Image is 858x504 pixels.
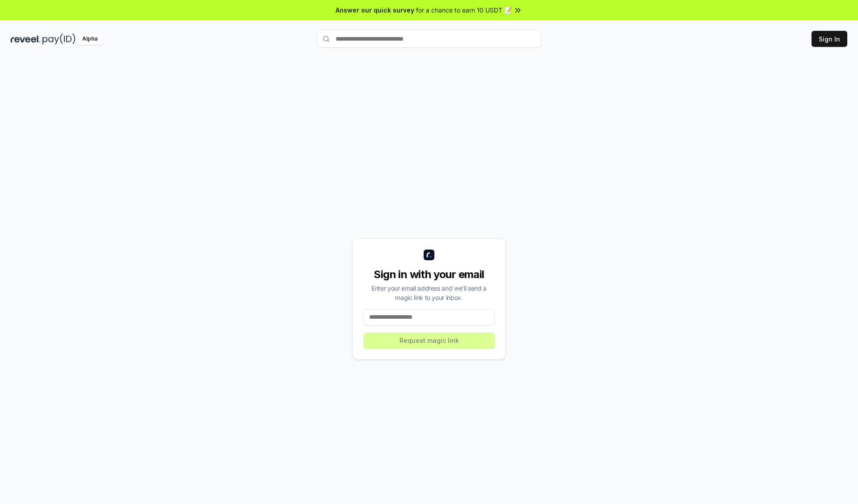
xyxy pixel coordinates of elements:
div: Sign in with your email [363,267,495,282]
div: Alpha [77,33,102,45]
button: Sign In [812,31,847,47]
img: pay_id [42,33,76,45]
img: reveel_dark [11,33,41,45]
img: logo_small [424,250,434,260]
span: for a chance to earn 10 USDT 📝 [416,5,512,15]
div: Enter your email address and we’ll send a magic link to your inbox. [363,283,495,302]
span: Answer our quick survey [336,5,414,15]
